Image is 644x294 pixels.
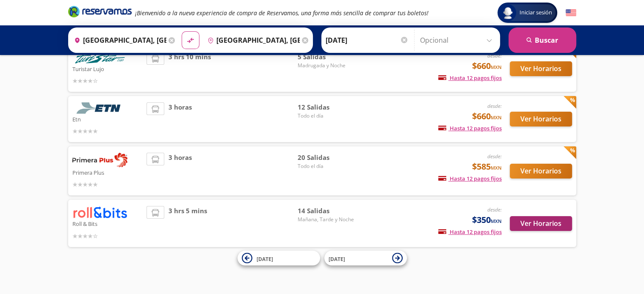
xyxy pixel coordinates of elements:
button: Buscar [509,27,576,53]
a: Brand Logo [68,5,132,20]
p: Roll & Bits [72,218,143,228]
button: Ver Horarios [510,164,572,179]
em: desde: [487,52,502,59]
span: 3 horas [169,102,192,136]
img: Roll & Bits [72,206,127,218]
span: $585 [472,160,502,173]
button: [DATE] [238,251,320,266]
span: Todo el día [298,162,357,170]
img: Turistar Lujo [72,52,127,63]
i: Brand Logo [68,5,132,18]
span: Hasta 12 pagos fijos [438,175,502,182]
em: ¡Bienvenido a la nueva experiencia de compra de Reservamos, una forma más sencilla de comprar tus... [135,9,428,17]
span: Hasta 12 pagos fijos [438,228,502,236]
button: Ver Horarios [510,216,572,231]
button: English [566,8,576,18]
span: Mañana, Tarde y Noche [298,216,357,223]
em: desde: [487,206,502,213]
span: 12 Salidas [298,102,357,112]
span: 3 hrs 10 mins [169,52,211,85]
p: Turistar Lujo [72,63,143,74]
span: 5 Salidas [298,52,357,62]
small: MXN [491,114,502,121]
span: 3 hrs 5 mins [169,206,207,240]
button: Ver Horarios [510,112,572,126]
input: Buscar Destino [204,30,300,51]
img: Primera Plus [72,153,127,167]
em: desde: [487,153,502,160]
span: [DATE] [257,255,273,262]
small: MXN [491,218,502,224]
span: 14 Salidas [298,206,357,216]
span: Todo el día [298,112,357,120]
em: desde: [487,102,502,110]
span: $660 [472,110,502,123]
span: [DATE] [329,255,345,262]
input: Buscar Origen [71,30,166,51]
span: Iniciar sesión [516,8,556,17]
input: Opcional [420,30,496,51]
img: Etn [72,102,127,114]
span: $350 [472,214,502,226]
span: $660 [472,60,502,72]
small: MXN [491,165,502,171]
small: MXN [491,64,502,70]
p: Primera Plus [72,167,143,177]
p: Etn [72,114,143,124]
span: 20 Salidas [298,153,357,162]
button: Ver Horarios [510,61,572,76]
input: Elegir Fecha [326,30,409,51]
span: Hasta 12 pagos fijos [438,124,502,132]
span: 3 horas [169,153,192,189]
span: Hasta 12 pagos fijos [438,74,502,82]
button: [DATE] [324,251,407,266]
span: Madrugada y Noche [298,62,357,69]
